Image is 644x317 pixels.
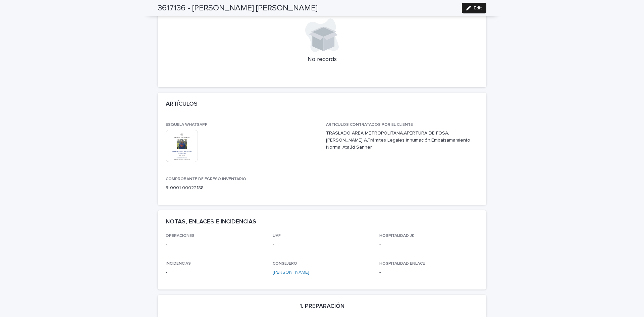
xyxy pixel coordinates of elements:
span: UAF [273,234,281,238]
span: INCIDENCIAS [166,262,191,266]
h2: 3617136 - [PERSON_NAME] [PERSON_NAME] [158,3,318,13]
p: - [166,241,265,248]
p: - [166,269,265,276]
span: COMPROBANTE DE EGRESO INVENTARIO [166,177,246,181]
span: CONSEJERO [273,262,297,266]
p: - [379,269,478,276]
p: No records [166,56,478,63]
p: - [273,241,372,248]
p: - [379,241,478,248]
span: ESQUELA WHATSAPP [166,123,208,127]
h2: ARTÍCULOS [166,101,198,108]
span: ARTICULOS CONTRATADOS POR EL CLIENTE [326,123,413,127]
p: R-0001-00022188 [166,184,318,192]
span: Edit [474,6,482,10]
h2: NOTAS, ENLACES E INCIDENCIAS [166,218,256,226]
a: [PERSON_NAME] [273,269,309,276]
p: TRASLADO AREA METROPOLITANA,APERTURA DE FOSA,[PERSON_NAME] A,Trámites Legales Inhumación,Embalsam... [326,130,478,151]
h2: 1. PREPARACIÓN [300,303,344,310]
span: HOSPITALIDAD JK [379,234,414,238]
button: Edit [462,3,486,13]
span: HOSPITALIDAD ENLACE [379,262,425,266]
span: OPERACIONES [166,234,195,238]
